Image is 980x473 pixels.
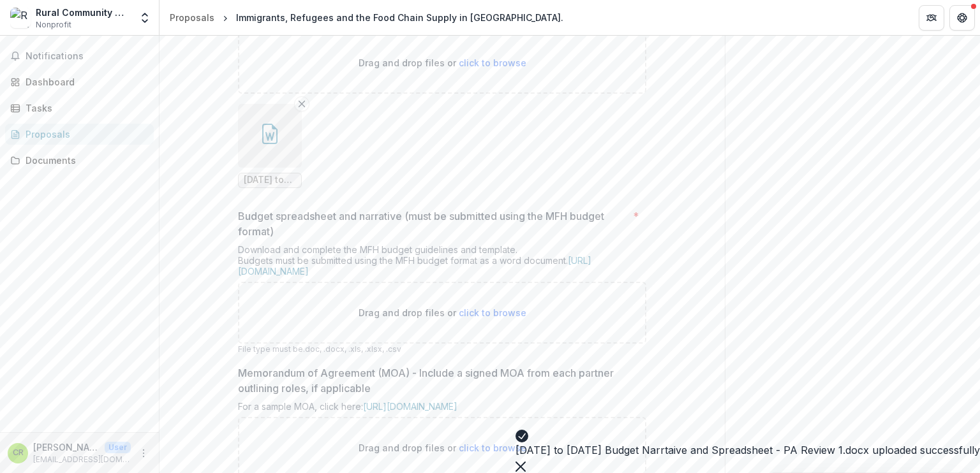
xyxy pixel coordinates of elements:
[26,51,149,62] span: Notifications
[33,454,131,465] p: [EMAIL_ADDRESS][DOMAIN_NAME]
[459,307,526,318] span: click to browse
[5,150,154,171] a: Documents
[36,6,131,19] div: Rural Community Workers Alliance
[26,154,144,167] div: Documents
[26,101,144,115] div: Tasks
[238,104,302,188] div: Remove File[DATE] to [DATE] Budget Narrtaive and Spreadsheet - PA Review 1.docx
[10,8,31,28] img: Rural Community Workers Alliance
[238,244,646,282] div: Download and complete the MFH budget guidelines and template. Budgets must be submitted using the...
[136,5,154,31] button: Open entity switcher
[36,19,71,31] span: Nonprofit
[459,57,526,68] span: click to browse
[105,442,131,453] p: User
[13,449,24,457] div: Carlos Rich
[459,442,526,453] span: click to browse
[5,71,154,92] a: Dashboard
[165,8,568,27] nav: breadcrumb
[5,124,154,145] a: Proposals
[238,255,591,277] a: [URL][DOMAIN_NAME]
[359,56,526,69] p: Drag and drop files or
[170,11,214,24] div: Proposals
[238,344,646,355] p: File type must be .doc, .docx, .xls, .xlsx, .csv
[359,441,526,455] p: Drag and drop files or
[949,5,975,31] button: Get Help
[244,175,296,186] span: [DATE] to [DATE] Budget Narrtaive and Spreadsheet - PA Review 1.docx
[165,8,219,27] a: Proposals
[26,75,144,89] div: Dashboard
[26,127,144,141] div: Proposals
[363,401,457,412] a: [URL][DOMAIN_NAME]
[919,5,944,31] button: Partners
[5,46,154,66] button: Notifications
[238,401,646,417] div: For a sample MOA, click here:
[294,96,309,112] button: Remove File
[33,440,100,454] p: [PERSON_NAME]
[359,306,526,319] p: Drag and drop files or
[236,11,563,24] div: Immigrants, Refugees and the Food Chain Supply in [GEOGRAPHIC_DATA].
[238,208,628,239] p: Budget spreadsheet and narrative (must be submitted using the MFH budget format)
[136,446,151,461] button: More
[5,98,154,119] a: Tasks
[238,365,639,396] p: Memorandum of Agreement (MOA) - Include a signed MOA from each partner outlining roles, if applic...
